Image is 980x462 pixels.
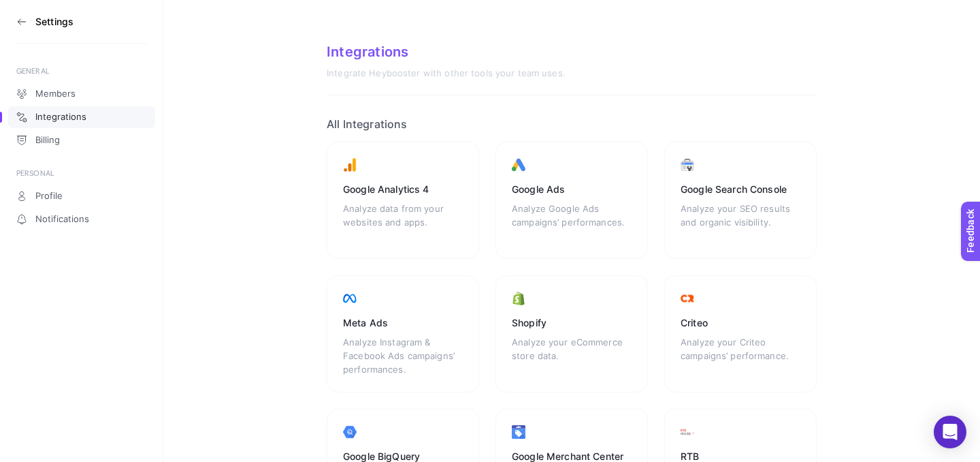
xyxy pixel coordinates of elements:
[512,183,632,196] div: Google Ads
[8,4,52,15] span: Feedback
[35,16,73,27] h3: Settings
[35,89,76,99] span: Members
[681,202,800,243] div: Analyze your SEO results and organic visibility.
[327,68,817,79] div: Integrate Heybooster with other tools your team uses.
[35,135,60,146] span: Billing
[8,106,155,128] a: Integrations
[343,316,463,330] div: Meta Ads
[343,335,463,376] div: Analyze Instagram & Facebook Ads campaigns’ performances.
[512,335,632,376] div: Analyze your eCommerce store data.
[8,209,155,230] a: Notifications
[512,316,632,330] div: Shopify
[8,129,155,151] a: Billing
[327,44,817,60] div: Integrations
[681,335,800,376] div: Analyze your Criteo campaigns’ performance.
[16,65,147,76] div: GENERAL
[35,214,89,225] span: Notifications
[681,183,800,196] div: Google Search Console
[934,416,966,448] div: Open Intercom Messenger
[16,168,147,179] div: PERSONAL
[35,191,63,202] span: Profile
[8,83,155,105] a: Members
[512,202,632,243] div: Analyze Google Ads campaigns’ performances.
[681,316,800,330] div: Criteo
[35,112,86,123] span: Integrations
[327,117,817,131] h2: All Integrations
[8,185,155,207] a: Profile
[343,183,463,196] div: Google Analytics 4
[343,202,463,243] div: Analyze data from your websites and apps.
